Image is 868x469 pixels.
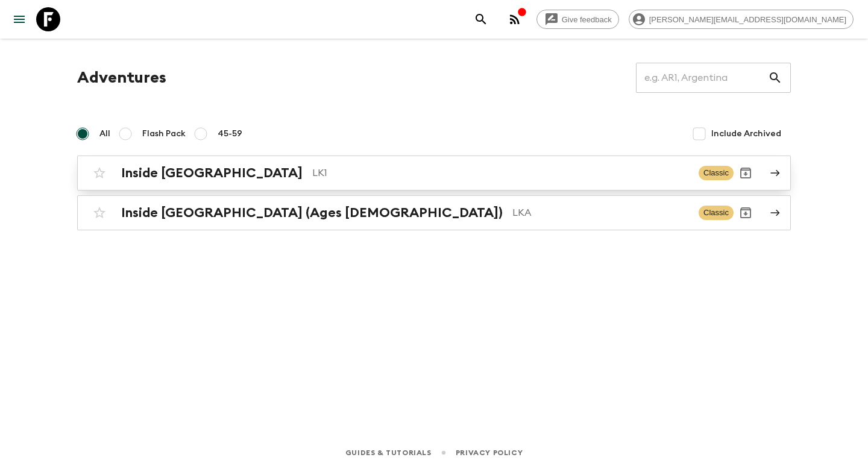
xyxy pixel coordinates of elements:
[345,446,432,459] a: Guides & Tutorials
[643,15,853,24] span: [PERSON_NAME][EMAIL_ADDRESS][DOMAIN_NAME]
[77,156,791,190] a: Inside [GEOGRAPHIC_DATA]LK1ClassicArchive
[456,446,523,459] a: Privacy Policy
[734,161,758,185] button: Archive
[77,66,166,90] h1: Adventures
[536,10,619,29] a: Give feedback
[734,201,758,225] button: Archive
[555,15,618,24] span: Give feedback
[699,206,734,220] span: Classic
[218,128,242,140] span: 45-59
[512,206,689,220] p: LKA
[629,10,854,29] div: [PERSON_NAME][EMAIL_ADDRESS][DOMAIN_NAME]
[711,128,781,140] span: Include Archived
[312,166,689,180] p: LK1
[142,128,186,140] span: Flash Pack
[121,165,303,181] h2: Inside [GEOGRAPHIC_DATA]
[636,61,768,95] input: e.g. AR1, Argentina
[121,205,503,221] h2: Inside [GEOGRAPHIC_DATA] (Ages [DEMOGRAPHIC_DATA])
[699,166,734,180] span: Classic
[99,128,110,140] span: All
[469,7,493,31] button: search adventures
[77,195,791,230] a: Inside [GEOGRAPHIC_DATA] (Ages [DEMOGRAPHIC_DATA])LKAClassicArchive
[7,7,31,31] button: menu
